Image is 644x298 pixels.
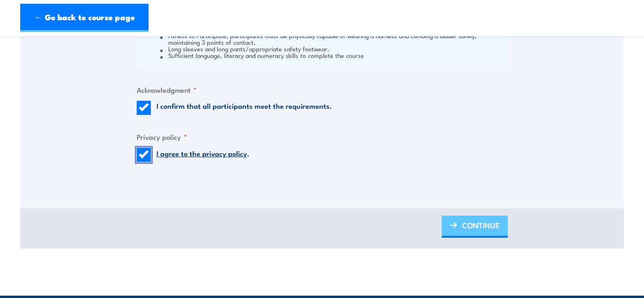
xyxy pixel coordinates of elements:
li: Sufficient language, literacy and numeracy skills to complete the course [160,52,505,58]
a: I agree to the privacy policy [157,148,247,158]
a: ← Go back to course page [20,4,149,32]
li: Fitness to Participate, participants must be physically capable of wearing a harness and climbing... [160,32,505,45]
label: . [157,148,249,162]
legend: Privacy policy [137,131,187,142]
span: CONTINUE [462,213,500,238]
a: CONTINUE [442,216,508,238]
label: I confirm that all participants meet the requirements. [157,101,332,115]
li: Long sleeves and long pants/appropriate safety footwear. [160,45,505,52]
legend: Acknowledgment [137,84,197,95]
